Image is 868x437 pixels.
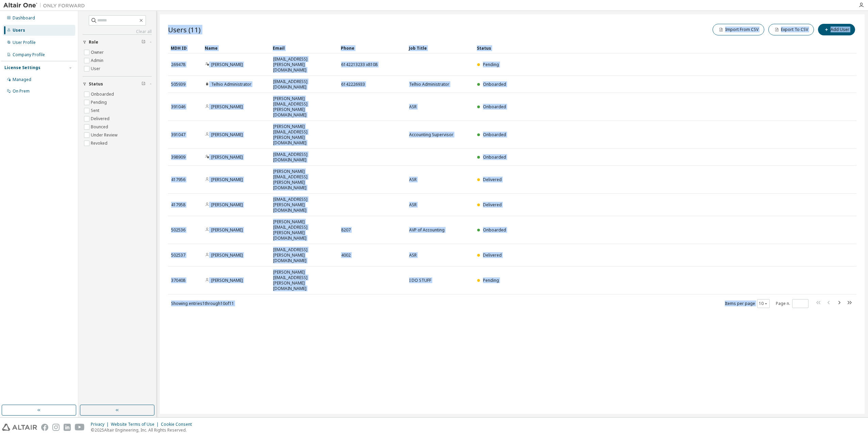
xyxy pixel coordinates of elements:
a: [PERSON_NAME] [211,154,243,160]
span: 6142213233 x8108 [341,62,378,67]
span: 502537 [171,253,185,258]
span: I DO STUFF [409,278,431,283]
span: [EMAIL_ADDRESS][DOMAIN_NAME] [273,79,335,90]
span: Page n. [776,299,808,308]
span: Accounting Supervisor [409,132,453,137]
label: Onboarded [91,90,115,98]
div: Job Title [409,43,471,53]
p: © 2025 Altair Engineering, Inc. All Rights Reserved. [91,427,196,433]
span: Clear filter [141,39,146,45]
button: Role [83,35,152,50]
span: [EMAIL_ADDRESS][PERSON_NAME][DOMAIN_NAME] [273,247,335,263]
label: User [91,65,102,73]
label: Admin [91,56,105,65]
span: 269478 [171,62,185,67]
a: [PERSON_NAME] [211,132,243,137]
span: Status [89,81,103,87]
div: Managed [13,77,31,82]
span: 4002 [341,253,351,258]
label: Sent [91,107,101,115]
span: Pending [483,62,499,67]
span: Delivered [483,252,502,258]
span: Pending [483,277,499,283]
span: ASR [409,202,417,208]
label: Owner [91,48,105,56]
span: Onboarded [483,154,506,160]
div: Privacy [91,422,111,427]
span: Onboarded [483,81,506,87]
label: Bounced [91,123,110,131]
div: MDH ID [171,43,199,53]
button: 10 [759,301,768,306]
span: Onboarded [483,104,506,110]
span: Clear filter [141,81,146,87]
a: Telhio Administrator [211,81,251,87]
span: [PERSON_NAME][EMAIL_ADDRESS][PERSON_NAME][DOMAIN_NAME] [273,169,335,191]
span: Items per page [725,299,770,308]
span: Showing entries 1 through 10 of 11 [171,301,234,306]
div: User Profile [13,40,36,45]
span: Role [89,39,98,45]
button: Export To CSV [768,24,814,35]
span: Delivered [483,177,502,182]
a: [PERSON_NAME] [211,252,243,258]
button: Import From CSV [713,24,764,35]
a: [PERSON_NAME] [211,104,243,110]
img: facebook.svg [41,424,48,431]
span: AVP of Accounting [409,227,445,233]
span: [PERSON_NAME][EMAIL_ADDRESS][PERSON_NAME][DOMAIN_NAME] [273,96,335,118]
div: Company Profile [13,52,45,58]
span: 502536 [171,227,185,233]
span: Telhio Administrator [409,82,449,87]
span: 8207 [341,227,351,233]
div: Cookie Consent [161,422,196,427]
img: instagram.svg [52,424,60,431]
span: 6142226933 [341,82,365,87]
span: [EMAIL_ADDRESS][PERSON_NAME][DOMAIN_NAME] [273,197,335,213]
button: Status [83,77,152,92]
span: [EMAIL_ADDRESS][DOMAIN_NAME] [273,152,335,163]
span: ASR [409,177,417,182]
div: On Prem [13,88,30,94]
a: [PERSON_NAME] [211,177,243,182]
label: Pending [91,98,108,107]
span: Onboarded [483,132,506,137]
span: 391047 [171,132,185,137]
span: ASR [409,104,417,110]
a: Clear all [83,29,152,34]
div: Name [205,43,267,53]
div: Users [13,28,25,33]
span: Users (11) [168,25,201,34]
label: Revoked [91,139,109,147]
span: 398909 [171,155,185,160]
span: [PERSON_NAME][EMAIL_ADDRESS][PERSON_NAME][DOMAIN_NAME] [273,270,335,291]
label: Under Review [91,131,119,139]
a: [PERSON_NAME] [211,202,243,208]
span: [EMAIL_ADDRESS][PERSON_NAME][DOMAIN_NAME] [273,56,335,73]
div: Dashboard [13,15,35,21]
label: Delivered [91,115,111,123]
div: License Settings [4,65,40,70]
span: Delivered [483,202,502,208]
span: 505939 [171,82,185,87]
a: [PERSON_NAME] [211,277,243,283]
button: Add User [818,24,855,35]
img: altair_logo.svg [2,424,37,431]
a: [PERSON_NAME] [211,227,243,233]
span: 417958 [171,202,185,208]
div: Phone [341,43,403,53]
span: 370408 [171,278,185,283]
img: linkedin.svg [64,424,71,431]
img: Altair One [3,2,88,9]
a: [PERSON_NAME] [211,62,243,67]
span: [PERSON_NAME][EMAIL_ADDRESS][PERSON_NAME][DOMAIN_NAME] [273,124,335,146]
div: Email [273,43,335,53]
span: ASR [409,253,417,258]
img: youtube.svg [75,424,85,431]
span: Onboarded [483,227,506,233]
div: Status [477,43,821,53]
span: [PERSON_NAME][EMAIL_ADDRESS][PERSON_NAME][DOMAIN_NAME] [273,219,335,241]
span: 417956 [171,177,185,182]
div: Website Terms of Use [111,422,161,427]
span: 391046 [171,104,185,110]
